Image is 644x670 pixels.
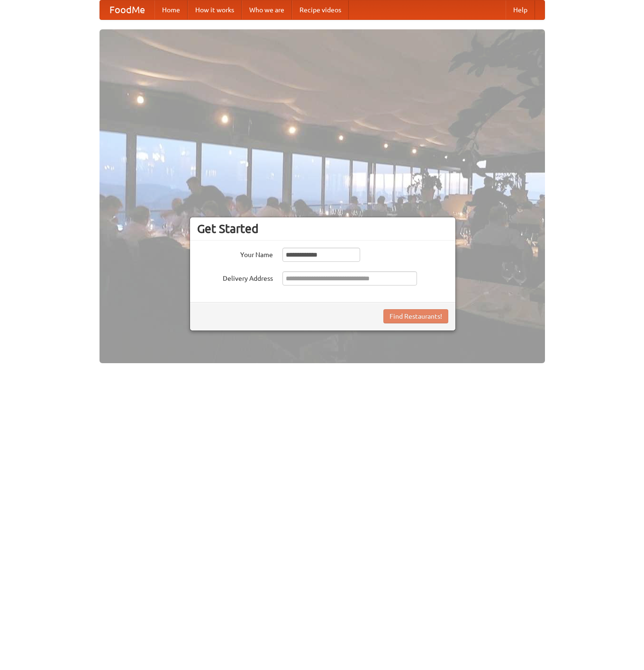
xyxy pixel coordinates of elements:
[506,0,535,19] a: Help
[154,0,188,19] a: Home
[242,0,292,19] a: Who we are
[100,0,154,19] a: FoodMe
[383,309,448,323] button: Find Restaurants!
[197,271,273,283] label: Delivery Address
[197,248,273,259] label: Your Name
[292,0,349,19] a: Recipe videos
[188,0,242,19] a: How it works
[197,222,448,236] h3: Get Started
